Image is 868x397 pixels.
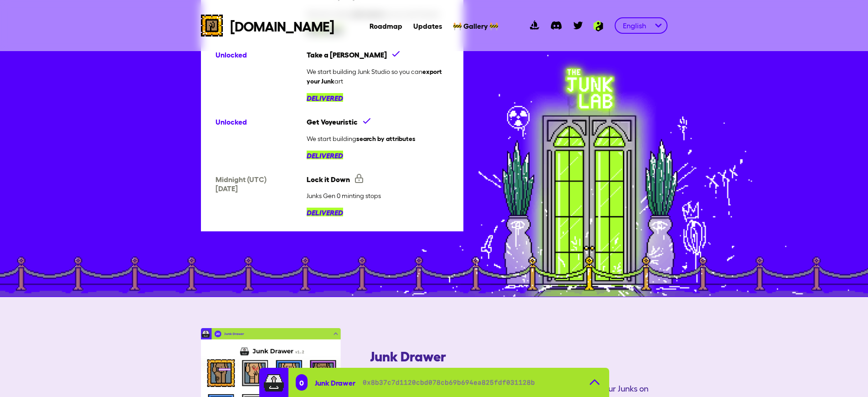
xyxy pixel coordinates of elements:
[216,174,307,217] span: Midnight (UTC) [DATE]
[363,378,535,387] span: 0x8b37c7d1120cbd078cb69b694ea825fdf031128b
[216,50,307,102] span: Unlocked
[356,134,416,142] strong: search by attributes
[307,151,343,159] span: Delivered
[524,15,545,37] a: opensea
[307,192,381,199] span: Junks Gen 0 minting stops
[307,50,449,63] span: Take a [PERSON_NAME]
[307,135,416,142] span: We start building
[315,378,355,387] span: Junk Drawer
[413,21,442,30] a: Updates
[370,347,668,364] h3: Junk Drawer
[307,67,442,84] strong: export your Junk
[201,15,334,37] a: cryptojunks logo[DOMAIN_NAME]
[307,68,442,85] span: We start building Junk Studio so you can art
[307,174,449,188] span: Lock it Down
[567,15,589,37] a: twitter
[545,15,567,37] a: discord
[307,117,449,130] span: Get Voyeuristic
[201,15,223,37] img: cryptojunks logo
[263,371,285,393] img: junkdrawer.d9bd258c.svg
[299,378,304,387] span: 0
[230,17,334,34] span: [DOMAIN_NAME]
[307,208,343,216] span: Delivered
[216,117,307,160] span: Unlocked
[370,21,402,30] a: Roadmap
[453,21,498,30] a: 🚧 Gallery 🚧
[589,21,607,31] img: Ambition logo
[307,93,343,102] span: Delivered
